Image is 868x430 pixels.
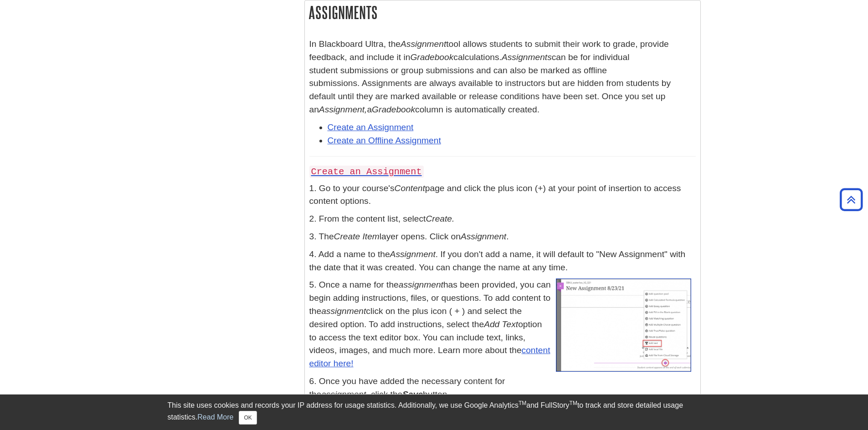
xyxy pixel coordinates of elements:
[399,280,443,289] em: assignment
[402,390,423,399] em: Save
[390,249,436,259] em: Assignment
[461,232,506,241] em: Assignment
[328,136,441,145] a: Create an Offline Assignment
[321,390,366,399] em: assignment
[395,183,425,193] i: Content
[401,39,446,49] em: Assignment
[309,230,696,243] p: 3. The layer opens. Click on .
[837,193,866,206] a: Back to Top
[556,278,691,372] img: Add text or content to the assignment by clicking on the plus icon
[309,182,696,208] p: 1. Go to your course's page and click the plus icon (+) at your point of insertion to access cont...
[372,105,415,114] em: Gradebook
[197,413,233,421] a: Read More
[309,212,696,226] p: 2. From the content list, select
[309,38,696,116] p: In Blackboard Ultra, the tool allows students to submit their work to grade, provide feedback, an...
[426,214,454,223] i: Create.
[168,400,701,425] div: This site uses cookies and records your IP address for usage statistics. Additionally, we use Goo...
[319,105,367,114] em: Assignment,
[309,278,696,370] p: 5. Once a name for the has been provided, you can begin adding instructions, files, or questions....
[328,122,414,132] a: Create an Assignment
[309,345,550,368] a: content editor here!
[502,52,552,62] i: Assignments
[239,411,257,425] button: Close
[305,0,700,25] h2: Assignments
[309,248,696,274] p: 4. Add a name to the . If you don't add a name, it will default to "New Assignment" with the date...
[309,375,696,401] p: 6. Once you have added the necessary content for the , click the button.
[410,52,453,62] em: Gradebook
[309,166,424,178] code: Create an Assignment
[334,232,380,241] em: Create Item
[570,400,577,406] sup: TM
[519,400,526,406] sup: TM
[321,306,366,316] em: assignment
[484,319,518,329] em: Add Text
